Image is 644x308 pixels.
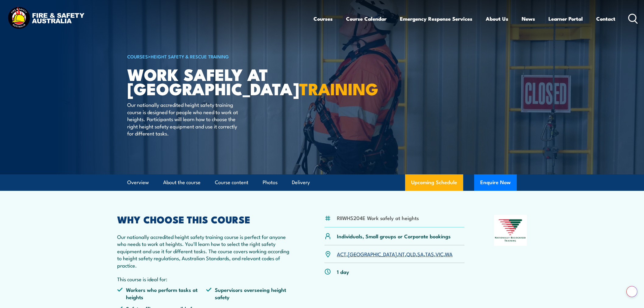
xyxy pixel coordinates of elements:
p: This course is ideal for: [117,275,295,282]
a: Photos [263,174,278,191]
a: Height Safety & Rescue Training [151,53,229,60]
img: Nationally Recognised Training logo. [494,215,527,246]
a: [GEOGRAPHIC_DATA] [348,250,397,257]
a: Course content [215,174,248,191]
li: RIIWHS204E Work safely at heights [337,214,419,221]
h1: Work Safely at [GEOGRAPHIC_DATA] [127,67,278,95]
a: QLD [406,250,416,257]
a: Learner Portal [548,11,583,27]
a: SA [417,250,424,257]
button: Enquire Now [474,174,517,191]
a: Overview [127,174,149,191]
a: TAS [425,250,434,257]
p: Our nationally accredited height safety training course is designed for people who need to work a... [127,101,238,137]
a: Delivery [292,174,310,191]
a: COURSES [127,53,148,60]
a: Emergency Response Services [400,11,472,27]
a: Upcoming Schedule [405,174,463,191]
a: ACT [337,250,346,257]
li: Workers who perform tasks at heights [117,286,206,300]
p: Individuals, Small groups or Corporate bookings [337,233,451,240]
a: NT [398,250,405,257]
h6: > [127,53,278,60]
a: Courses [313,11,333,27]
strong: TRAINING [299,75,378,101]
a: About Us [486,11,508,27]
a: About the course [163,174,201,191]
p: , , , , , , , [337,250,453,257]
a: WA [445,250,453,257]
a: News [522,11,535,27]
p: 1 day [337,268,349,275]
p: Our nationally accredited height safety training course is perfect for anyone who needs to work a... [117,233,295,269]
a: VIC [436,250,443,257]
li: Supervisors overseeing height safety [206,286,295,300]
h2: WHY CHOOSE THIS COURSE [117,215,295,223]
a: Contact [596,11,615,27]
a: Course Calendar [346,11,387,27]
